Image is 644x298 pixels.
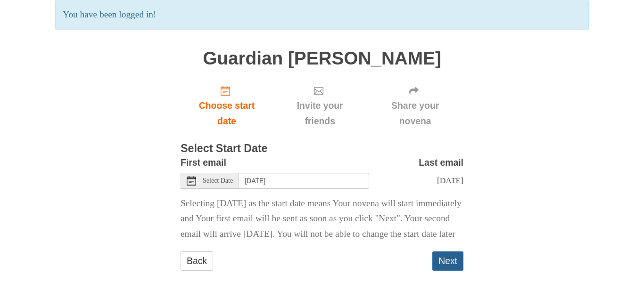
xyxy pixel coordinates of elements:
label: First email [181,155,226,170]
span: [DATE] [437,176,463,185]
span: Select Date [203,177,233,184]
h3: Select Start Date [181,143,463,155]
div: Click "Next" to confirm your start date first. [273,78,367,134]
span: Share your novena [376,98,454,129]
button: Next [432,251,463,271]
a: Choose start date [181,78,273,134]
div: Click "Next" to confirm your start date first. [367,78,463,134]
h1: Guardian [PERSON_NAME] [181,48,463,69]
label: Last email [419,155,463,170]
a: Back [181,251,213,271]
p: Selecting [DATE] as the start date means Your novena will start immediately and Your first email ... [181,196,463,242]
span: Choose start date [190,98,264,129]
span: Invite your friends [282,98,357,129]
input: Use the arrow keys to pick a date [239,173,369,189]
